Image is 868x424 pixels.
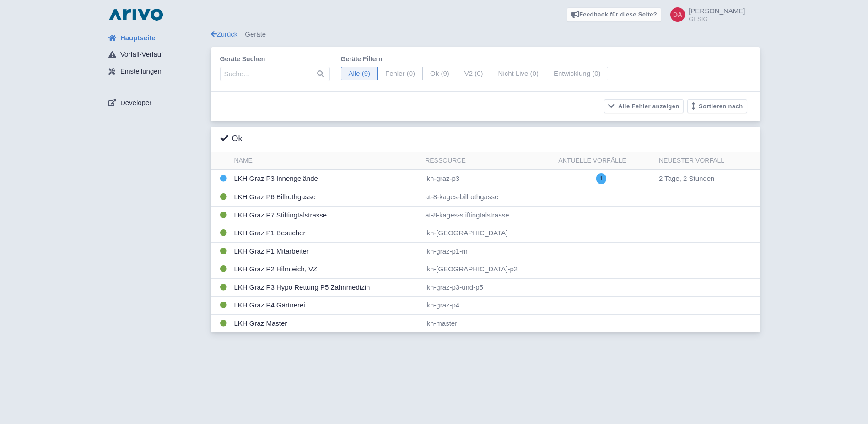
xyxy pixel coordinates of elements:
td: LKH Graz P1 Besucher [231,224,422,243]
td: LKH Graz P1 Mitarbeiter [231,242,422,260]
span: Nicht Live (0) [491,67,546,81]
td: lkh-graz-p3 [421,170,555,188]
td: LKH Graz P6 Billrothgasse [231,188,422,207]
span: Entwicklung (0) [546,67,609,81]
td: lkh-[GEOGRAPHIC_DATA] [421,224,555,243]
td: lkh-master [421,314,555,332]
a: Developer [101,94,211,111]
th: Neuester Vorfall [655,152,760,170]
div: Geräte [211,29,760,40]
th: Ressource [421,152,555,170]
a: Feedback für diese Seite? [567,7,662,22]
span: V2 (0) [457,67,491,81]
span: [PERSON_NAME] [689,7,745,15]
button: Alle Fehler anzeigen [604,99,684,113]
td: lkh-[GEOGRAPHIC_DATA]-p2 [421,260,555,279]
td: lkh-graz-p4 [421,297,555,315]
a: Vorfall-Verlauf [101,46,211,64]
td: LKH Graz P3 Innengelände [231,170,422,188]
a: Einstellungen [101,63,211,80]
span: 2 Tage, 2 Stunden [659,175,715,182]
span: Hauptseite [120,33,156,43]
span: Einstellungen [120,66,162,77]
label: Geräte suchen [220,54,330,64]
img: logo [107,7,165,22]
span: Ok (9) [422,67,457,81]
td: LKH Graz P7 Stiftingtalstrasse [231,206,422,224]
td: LKH Graz P3 Hypo Rettung P5 Zahnmedizin [231,278,422,297]
td: at-8-kages-stiftingtalstrasse [421,206,555,224]
span: Fehler (0) [377,67,423,81]
td: lkh-graz-p1-m [421,242,555,260]
small: GESIG [689,16,745,22]
a: Zurück [211,30,238,38]
th: Name [231,152,422,170]
a: [PERSON_NAME] GESIG [665,7,745,22]
td: LKH Graz Master [231,314,422,332]
h3: Ok [220,134,243,144]
span: 1 [596,173,607,184]
span: Alle (9) [341,67,378,81]
td: LKH Graz P4 Gärtnerei [231,297,422,315]
button: Sortieren nach [687,99,747,113]
input: Suche… [220,67,330,81]
span: Developer [120,98,151,108]
th: Aktuelle Vorfälle [555,152,655,170]
a: Hauptseite [101,29,211,47]
span: Vorfall-Verlauf [120,49,163,60]
td: lkh-graz-p3-und-p5 [421,278,555,297]
label: Geräte filtern [341,54,609,64]
td: LKH Graz P2 Hilmteich, VZ [231,260,422,279]
td: at-8-kages-billrothgasse [421,188,555,207]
